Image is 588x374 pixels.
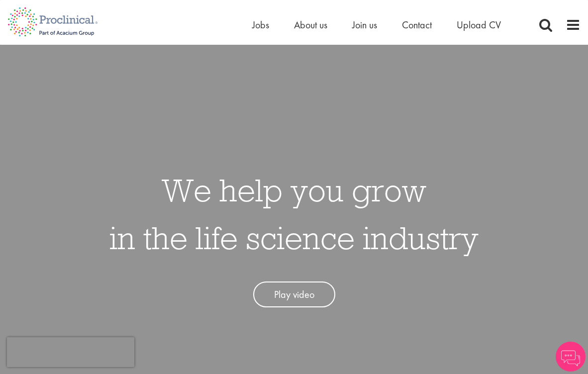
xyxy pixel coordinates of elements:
a: Upload CV [457,18,501,31]
a: Jobs [252,18,269,31]
div: By clicking “Accept All Cookies”, you agree to the storing of cookies on your device to enhance s... [151,72,444,94]
a: Contact [402,18,432,31]
h1: We help you grow in the life science industry [109,166,479,262]
a: Join us [352,18,377,31]
img: Chatbot [556,342,586,372]
a: About us [294,18,327,31]
button: Cookies Settings, Opens the preference center dialog [225,107,292,128]
h2: Cookie Settings [136,57,429,72]
a: Play video [253,281,335,308]
button: Accept All Cookies [297,107,365,128]
div: Cookie Settings [136,37,459,140]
